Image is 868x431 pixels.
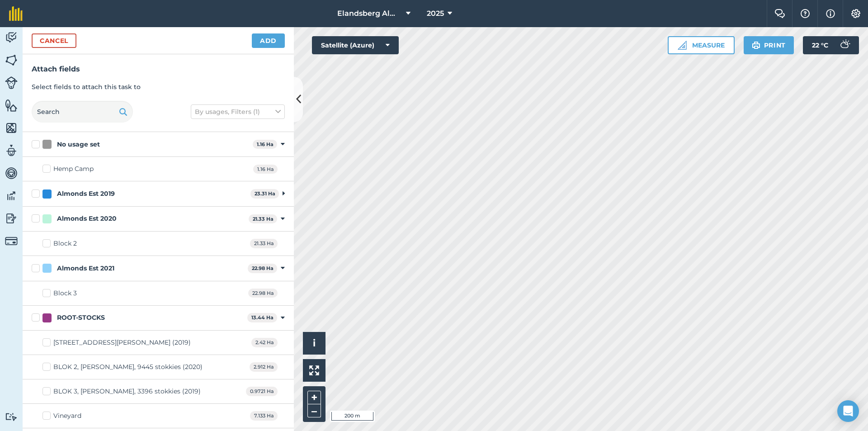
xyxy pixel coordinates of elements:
[803,36,859,54] button: 22 °C
[774,9,785,18] img: Two speech bubbles overlapping with the left bubble in the forefront
[32,33,76,48] button: Cancel
[837,400,859,422] div: Open Intercom Messenger
[5,99,18,112] img: svg+xml;base64,PHN2ZyB4bWxucz0iaHR0cDovL3d3dy53My5vcmcvMjAwMC9zdmciIHdpZHRoPSI1NiIgaGVpZ2h0PSI2MC...
[251,338,278,347] span: 2.42 Ha
[57,140,100,149] div: No usage set
[5,212,18,225] img: svg+xml;base64,PD94bWwgdmVyc2lvbj0iMS4wIiBlbmNvZGluZz0idXRmLTgiPz4KPCEtLSBHZW5lcmF0b3I6IEFkb2JlIE...
[57,214,117,223] div: Almonds Est 2020
[32,101,133,123] input: Search
[337,8,402,19] span: Elandsberg Almonds
[5,189,18,203] img: svg+xml;base64,PD94bWwgdmVyc2lvbj0iMS4wIiBlbmNvZGluZz0idXRmLTgiPz4KPCEtLSBHZW5lcmF0b3I6IEFkb2JlIE...
[253,216,274,222] strong: 21.33 Ha
[752,40,760,51] img: svg+xml;base64,PHN2ZyB4bWxucz0iaHR0cDovL3d3dy53My5vcmcvMjAwMC9zdmciIHdpZHRoPSIxOSIgaGVpZ2h0PSIyNC...
[32,63,285,75] h3: Attach fields
[812,36,828,54] span: 22 ° C
[5,166,18,180] img: svg+xml;base64,PD94bWwgdmVyc2lvbj0iMS4wIiBlbmNvZGluZz0idXRmLTgiPz4KPCEtLSBHZW5lcmF0b3I6IEFkb2JlIE...
[313,337,316,349] span: i
[53,338,191,347] div: [STREET_ADDRESS][PERSON_NAME] (2019)
[255,190,275,197] strong: 23.31 Ha
[53,164,94,174] div: Hemp Camp
[257,141,274,147] strong: 1.16 Ha
[826,8,835,19] img: svg+xml;base64,PHN2ZyB4bWxucz0iaHR0cDovL3d3dy53My5vcmcvMjAwMC9zdmciIHdpZHRoPSIxNyIgaGVpZ2h0PSIxNy...
[5,76,18,89] img: svg+xml;base64,PD94bWwgdmVyc2lvbj0iMS4wIiBlbmNvZGluZz0idXRmLTgiPz4KPCEtLSBHZW5lcmF0b3I6IEFkb2JlIE...
[53,289,77,298] div: Block 3
[191,104,285,119] button: By usages, Filters (1)
[57,264,114,273] div: Almonds Est 2021
[252,33,285,48] button: Add
[5,235,18,247] img: svg+xml;base64,PD94bWwgdmVyc2lvbj0iMS4wIiBlbmNvZGluZz0idXRmLTgiPz4KPCEtLSBHZW5lcmF0b3I6IEFkb2JlIE...
[252,265,274,271] strong: 22.98 Ha
[427,8,444,19] span: 2025
[32,82,285,92] p: Select fields to attach this task to
[119,106,127,117] img: svg+xml;base64,PHN2ZyB4bWxucz0iaHR0cDovL3d3dy53My5vcmcvMjAwMC9zdmciIHdpZHRoPSIxOSIgaGVpZ2h0PSIyNC...
[248,289,278,298] span: 22.98 Ha
[57,313,105,322] div: ROOT-STOCKS
[250,362,278,372] span: 2.912 Ha
[250,239,278,248] span: 21.33 Ha
[250,411,278,421] span: 7.133 Ha
[835,36,854,54] img: svg+xml;base64,PD94bWwgdmVyc2lvbj0iMS4wIiBlbmNvZGluZz0idXRmLTgiPz4KPCEtLSBHZW5lcmF0b3I6IEFkb2JlIE...
[5,53,18,67] img: svg+xml;base64,PHN2ZyB4bWxucz0iaHR0cDovL3d3dy53My5vcmcvMjAwMC9zdmciIHdpZHRoPSI1NiIgaGVpZ2h0PSI2MC...
[53,362,203,372] div: BLOK 2, [PERSON_NAME], 9445 stokkies (2020)
[253,165,278,174] span: 1.16 Ha
[678,41,687,50] img: Ruler icon
[53,411,81,421] div: Vineyard
[53,387,201,396] div: BLOK 3, [PERSON_NAME], 3396 stokkies (2019)
[5,144,18,157] img: svg+xml;base64,PD94bWwgdmVyc2lvbj0iMS4wIiBlbmNvZGluZz0idXRmLTgiPz4KPCEtLSBHZW5lcmF0b3I6IEFkb2JlIE...
[5,31,18,44] img: svg+xml;base64,PD94bWwgdmVyc2lvbj0iMS4wIiBlbmNvZGluZz0idXRmLTgiPz4KPCEtLSBHZW5lcmF0b3I6IEFkb2JlIE...
[850,9,861,18] img: A cog icon
[800,9,811,18] img: A question mark icon
[744,36,794,54] button: Print
[312,36,399,54] button: Satellite (Azure)
[251,314,274,321] strong: 13.44 Ha
[5,121,18,135] img: svg+xml;base64,PHN2ZyB4bWxucz0iaHR0cDovL3d3dy53My5vcmcvMjAwMC9zdmciIHdpZHRoPSI1NiIgaGVpZ2h0PSI2MC...
[246,387,278,396] span: 0.9721 Ha
[53,239,77,248] div: Block 2
[668,36,735,54] button: Measure
[57,189,115,199] div: Almonds Est 2019
[307,404,321,417] button: –
[309,365,319,375] img: Four arrows, one pointing top left, one top right, one bottom right and the last bottom left
[9,6,23,21] img: fieldmargin Logo
[303,332,325,355] button: i
[307,391,321,404] button: +
[5,412,18,421] img: svg+xml;base64,PD94bWwgdmVyc2lvbj0iMS4wIiBlbmNvZGluZz0idXRmLTgiPz4KPCEtLSBHZW5lcmF0b3I6IEFkb2JlIE...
